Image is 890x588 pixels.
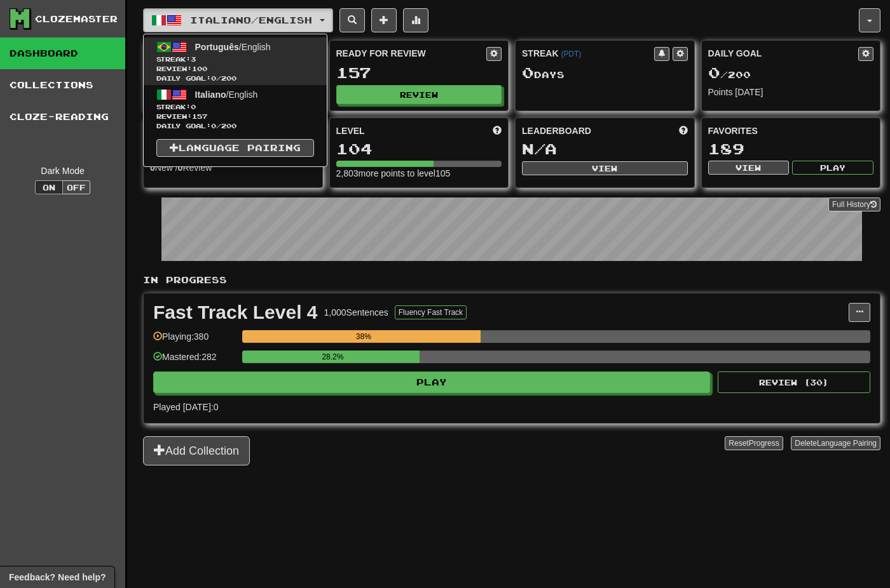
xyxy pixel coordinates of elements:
span: Played [DATE]: 0 [153,402,218,412]
span: Leaderboard [522,124,591,137]
span: Progress [749,439,779,448]
button: Review (30) [718,371,870,393]
span: 0 [708,63,720,81]
span: Language Pairing [817,439,877,448]
span: Daily Goal: / 200 [156,121,314,131]
span: 0 [211,122,216,130]
button: Play [153,371,710,393]
span: Open feedback widget [9,571,106,584]
strong: 0 [178,163,183,173]
span: / 200 [708,69,751,80]
div: 28.2% [246,351,419,363]
span: Streak: [156,102,314,112]
strong: 0 [150,163,155,173]
span: 3 [191,55,196,63]
button: Add Collection [143,436,250,465]
span: Score more points to level up [493,124,502,137]
span: Level [336,124,365,137]
span: / English [195,90,258,100]
span: Português [195,42,239,52]
div: 157 [336,65,502,81]
div: Favorites [708,124,874,137]
button: More stats [403,8,428,32]
div: New / Review [150,161,316,174]
div: Clozemaster [35,13,118,25]
div: Points [DATE] [708,86,874,98]
div: 104 [336,141,502,157]
button: Review [336,85,502,104]
button: View [522,161,688,175]
span: Daily Goal: / 200 [156,74,314,83]
a: Italiano/EnglishStreak:0 Review:157Daily Goal:0/200 [144,85,327,133]
div: 2,803 more points to level 105 [336,167,502,180]
div: Mastered: 282 [153,351,236,371]
p: In Progress [143,274,880,286]
span: 0 [522,63,534,81]
span: 0 [211,74,216,82]
button: Italiano/English [143,8,333,32]
button: DeleteLanguage Pairing [791,436,880,450]
a: (PDT) [561,50,581,58]
span: This week in points, UTC [679,124,688,137]
div: 1,000 Sentences [324,306,388,319]
a: Full History [828,197,880,211]
a: Language Pairing [156,139,314,157]
span: / English [195,42,271,52]
div: 38% [246,330,481,343]
div: Dark Mode [10,164,116,177]
div: 189 [708,141,874,157]
div: Streak [522,47,654,60]
span: N/A [522,140,557,157]
div: Ready for Review [336,47,487,60]
span: Italiano [195,90,226,100]
div: Day s [522,65,688,81]
button: Add sentence to collection [371,8,397,32]
span: 0 [191,103,196,110]
span: Review: 100 [156,64,314,74]
div: Daily Goal [708,47,859,61]
button: Play [792,161,873,175]
button: On [35,180,63,194]
button: Off [62,180,90,194]
span: Italiano / English [190,15,312,25]
button: Fluency Fast Track [395,305,467,319]
button: View [708,161,790,175]
a: Português/EnglishStreak:3 Review:100Daily Goal:0/200 [144,37,327,85]
span: Review: 157 [156,112,314,121]
div: Fast Track Level 4 [153,303,318,322]
button: ResetProgress [725,436,783,450]
button: Search sentences [339,8,365,32]
span: Streak: [156,55,314,64]
div: Playing: 380 [153,330,236,351]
